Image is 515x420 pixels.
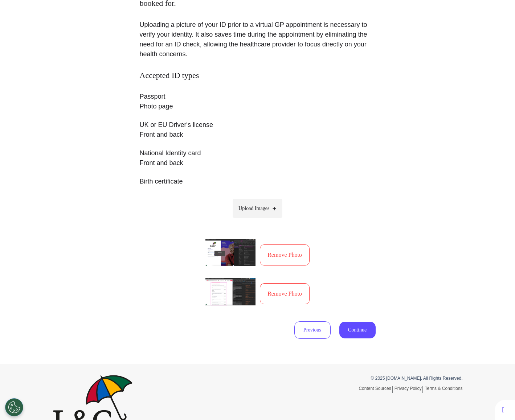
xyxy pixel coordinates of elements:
h3: Accepted ID types [140,71,376,80]
button: Continue [339,322,376,338]
a: Terms & Conditions [425,386,462,391]
p: Birth certificate [140,177,376,186]
p: © 2025 [DOMAIN_NAME]. All Rights Reserved. [263,375,463,382]
p: Passport Photo page [140,92,376,111]
p: Uploading a picture of your ID prior to a virtual GP appointment is necessary to verify your iden... [140,20,376,59]
span: Upload Images [238,205,269,212]
button: Open Preferences [5,398,23,416]
a: Privacy Policy [395,386,423,393]
img: Preview 1 [205,239,256,266]
button: Previous [294,321,331,339]
img: Preview 2 [205,278,256,305]
button: Remove Photo [260,244,310,265]
p: UK or EU Driver's license Front and back [140,120,376,140]
p: National Identity card Front and back [140,148,376,168]
button: Remove Photo [260,283,310,304]
a: Content Sources [359,386,392,393]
